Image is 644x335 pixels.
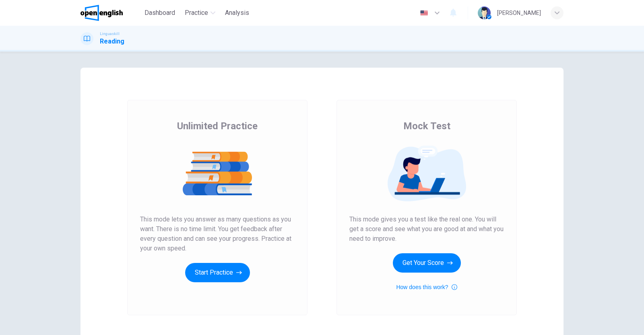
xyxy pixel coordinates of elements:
[403,120,450,132] span: Mock Test
[140,215,295,253] span: This mode lets you answer as many questions as you want. There is no time limit. You get feedback...
[393,253,461,273] button: Get Your Score
[141,6,178,20] button: Dashboard
[419,10,429,16] img: en
[185,263,250,282] button: Start Practice
[222,6,252,20] button: Analysis
[100,37,124,46] h1: Reading
[100,31,120,37] span: Linguaskill
[349,215,504,244] span: This mode gives you a test like the real one. You will get a score and see what you are good at a...
[80,5,123,21] img: OpenEnglish logo
[497,8,541,18] div: [PERSON_NAME]
[177,120,258,132] span: Unlimited Practice
[144,8,175,18] span: Dashboard
[396,282,457,292] button: How does this work?
[478,6,491,19] img: Profile picture
[225,8,249,18] span: Analysis
[80,5,141,21] a: OpenEnglish logo
[182,6,219,20] button: Practice
[185,8,208,18] span: Practice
